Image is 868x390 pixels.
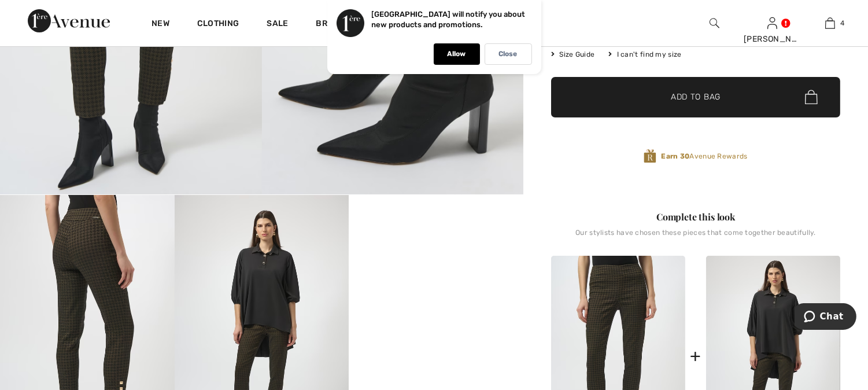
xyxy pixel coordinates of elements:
a: Clothing [197,19,239,31]
div: + [690,343,701,369]
img: My Bag [825,16,835,30]
video: Your browser does not support the video tag. [349,195,523,282]
img: search the website [710,16,719,30]
img: My Info [767,16,777,30]
a: Sale [267,19,288,31]
div: I can't find my size [608,49,681,60]
iframe: Opens a widget where you can chat to one of our agents [795,303,856,332]
a: 4 [801,16,858,30]
p: Allow [448,50,466,58]
a: New [152,19,169,31]
img: 1ère Avenue [28,9,110,32]
img: Avenue Rewards [644,149,656,164]
span: Avenue Rewards [661,151,747,161]
div: [PERSON_NAME] [744,33,800,45]
p: Close [499,50,518,58]
span: Size Guide [551,49,594,60]
a: Sign In [767,17,777,28]
p: [GEOGRAPHIC_DATA] will notify you about new products and promotions. [372,10,526,29]
div: Our stylists have chosen these pieces that come together beautifully. [551,229,840,246]
button: Add to Bag [551,77,840,117]
strong: Earn 30 [661,152,689,160]
img: Bag.svg [805,90,818,105]
div: Complete this look [551,210,840,224]
span: 4 [841,18,845,28]
span: Add to Bag [671,91,721,103]
a: Brands [316,19,351,31]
